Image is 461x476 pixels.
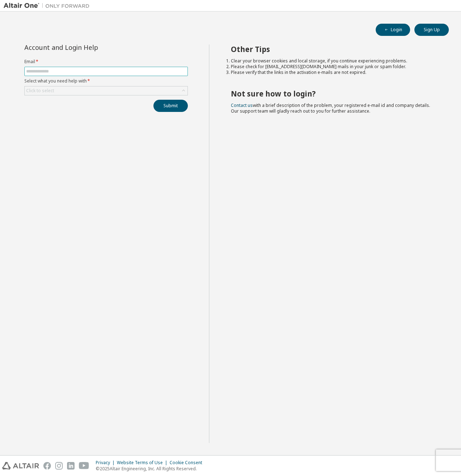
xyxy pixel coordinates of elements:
img: youtube.svg [79,462,89,470]
span: with a brief description of the problem, your registered e-mail id and company details. Our suppo... [231,102,430,114]
p: © 2025 Altair Engineering, Inc. All Rights Reserved. [96,466,206,472]
div: Cookie Consent [170,460,206,466]
button: Login [376,24,410,36]
img: linkedin.svg [67,462,75,470]
div: Click to select [25,86,187,95]
label: Email [24,59,188,65]
img: Altair One [4,2,93,9]
div: Account and Login Help [24,44,155,50]
button: Submit [153,100,188,112]
li: Please check for [EMAIL_ADDRESS][DOMAIN_NAME] mails in your junk or spam folder. [231,64,436,70]
label: Select what you need help with [24,78,188,84]
li: Clear your browser cookies and local storage, if you continue experiencing problems. [231,58,436,64]
button: Sign Up [414,24,449,36]
img: facebook.svg [43,462,51,470]
div: Website Terms of Use [117,460,170,466]
li: Please verify that the links in the activation e-mails are not expired. [231,70,436,75]
img: altair_logo.svg [2,462,39,470]
div: Click to select [26,88,54,94]
a: Contact us [231,102,253,108]
img: instagram.svg [55,462,63,470]
div: Privacy [96,460,117,466]
h2: Not sure how to login? [231,89,436,98]
h2: Other Tips [231,44,436,54]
